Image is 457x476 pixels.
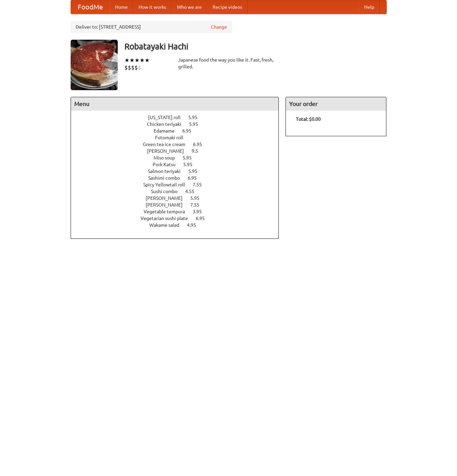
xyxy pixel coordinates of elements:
[148,175,209,181] a: Sashimi combo 6.95
[193,182,208,187] span: 7.55
[148,169,210,174] a: Salmon teriyaki 5.95
[155,135,190,140] span: Futomaki roll
[147,121,188,127] span: Chicken teriyaki
[155,135,202,140] a: Futomaki roll
[146,195,212,201] a: [PERSON_NAME] 5.95
[71,21,232,33] div: Deliver to: [STREET_ADDRESS]
[187,222,203,228] span: 4.95
[144,209,192,214] span: Vegetable tempura
[151,189,207,194] a: Sushi combo 4.55
[286,97,386,111] h4: Your order
[124,64,128,71] li: $
[133,0,172,14] a: How it works
[196,216,212,221] span: 6.95
[138,64,141,71] li: $
[148,169,187,174] span: Salmon teriyaki
[172,0,207,14] a: Who we are
[153,162,182,167] span: Pork Katsu
[193,209,208,214] span: 3.95
[143,142,215,147] a: Green tea ice cream 6.95
[146,202,189,208] span: [PERSON_NAME]
[188,169,204,174] span: 5.95
[144,209,214,214] a: Vegetable tempura 3.95
[189,121,205,127] span: 5.95
[143,182,192,187] span: Spicy Yellowtail roll
[182,128,198,134] span: 6.95
[178,57,279,70] div: Japanese food the way you like it. Fast, fresh, grilled.
[143,142,192,147] span: Green tea ice cream
[154,155,182,160] span: Miso soup
[141,216,217,221] a: Vegetarian sushi plate 6.95
[147,121,211,127] a: Chicken teriyaki 5.95
[211,24,227,30] a: Change
[190,202,206,208] span: 7.55
[110,0,133,14] a: Home
[149,222,208,228] a: Wakame salad 4.95
[148,115,210,120] a: [US_STATE] roll 5.95
[192,148,205,154] span: 9.5
[71,97,279,111] h4: Menu
[143,182,214,187] a: Spicy Yellowtail roll 7.55
[183,162,199,167] span: 5.95
[124,57,129,64] li: ★
[146,195,189,201] span: [PERSON_NAME]
[296,116,321,122] b: Total: $0.00
[135,64,138,71] li: $
[140,57,145,64] li: ★
[190,195,206,201] span: 5.95
[148,175,187,181] span: Sashimi combo
[188,175,203,181] span: 6.95
[148,115,187,120] span: [US_STATE] roll
[207,0,247,14] a: Recipe videos
[131,64,135,71] li: $
[154,128,204,134] a: Edamame 6.95
[183,155,198,160] span: 5.95
[71,0,110,14] a: FoodMe
[129,57,135,64] li: ★
[147,148,191,154] span: [PERSON_NAME]
[128,64,131,71] li: $
[149,222,186,228] span: Wakame salad
[185,189,201,194] span: 4.55
[145,57,150,64] li: ★
[135,57,140,64] li: ★
[154,128,181,134] span: Edamame
[151,189,184,194] span: Sushi combo
[153,162,205,167] a: Pork Katsu 5.95
[188,115,204,120] span: 5.95
[146,202,212,208] a: [PERSON_NAME] 7.55
[124,40,387,53] h3: Robatayaki Hachi
[359,0,380,14] a: Help
[141,216,195,221] span: Vegetarian sushi plate
[71,40,118,90] img: angular.jpg
[147,148,211,154] a: [PERSON_NAME] 9.5
[154,155,204,160] a: Miso soup 5.95
[193,142,209,147] span: 6.95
